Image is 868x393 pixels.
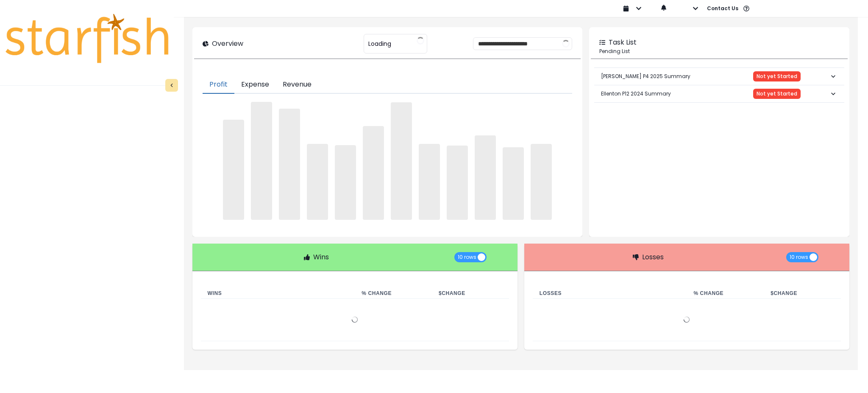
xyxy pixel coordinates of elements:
[601,83,671,104] p: Ellenton P12 2024 Summary
[432,288,509,299] th: $ Change
[757,91,797,97] span: Not yet Started
[533,288,687,299] th: Losses
[601,66,690,87] p: [PERSON_NAME] P4 2025 Summary
[279,109,300,219] span: ‌
[790,252,808,262] span: 10 rows
[447,146,468,219] span: ‌
[419,144,440,219] span: ‌
[212,39,243,49] p: Overview
[335,145,356,220] span: ‌
[594,85,844,102] button: Ellenton P12 2024 SummaryNot yet Started
[503,147,524,220] span: ‌
[307,144,328,219] span: ‌
[391,102,412,219] span: ‌
[642,252,664,262] p: Losses
[764,288,841,299] th: $ Change
[223,120,244,220] span: ‌
[757,73,797,79] span: Not yet Started
[251,102,272,220] span: ‌
[276,76,318,94] button: Revenue
[458,252,476,262] span: 10 rows
[609,37,637,48] p: Task List
[594,68,844,85] button: [PERSON_NAME] P4 2025 SummaryNot yet Started
[599,48,839,55] p: Pending List
[531,144,552,219] span: ‌
[201,288,355,299] th: Wins
[355,288,432,299] th: % Change
[687,288,764,299] th: % Change
[368,35,391,53] span: Loading
[363,126,384,220] span: ‌
[313,252,329,262] p: Wins
[234,76,276,94] button: Expense
[203,76,234,94] button: Profit
[475,135,496,220] span: ‌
